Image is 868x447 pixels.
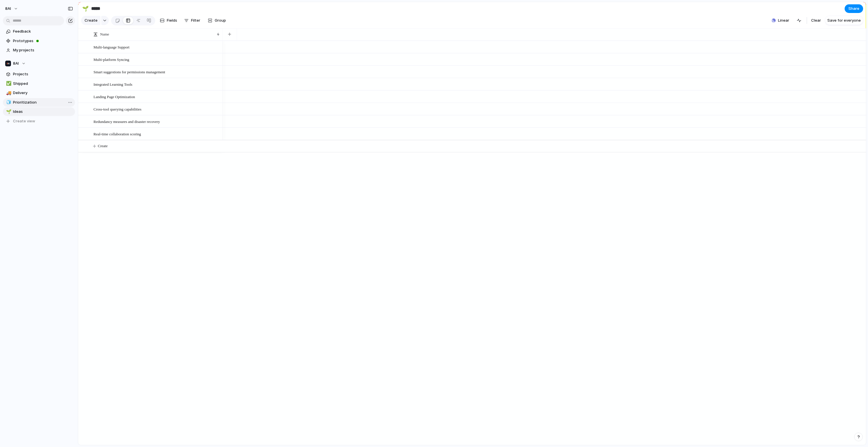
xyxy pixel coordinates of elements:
[158,16,179,25] button: Fields
[13,81,73,87] span: Shipped
[93,44,130,50] span: Multi-language Support
[3,89,75,97] a: 🚚Delivery
[769,16,792,25] button: Linear
[6,80,10,87] div: ✅
[6,90,10,96] div: 🚚
[93,106,141,112] span: Cross-tool querying capabilities
[98,143,108,149] span: Create
[13,100,73,105] span: Prioritization
[215,18,226,23] span: Group
[85,18,98,23] span: Create
[81,4,90,13] button: 🌱
[3,37,75,45] a: Prototypes
[5,109,11,115] button: 🌱
[6,109,10,115] div: 🌱
[93,130,141,137] span: Real-time collaboration scoring
[81,16,100,25] button: Create
[6,99,10,106] div: 🧊
[3,117,75,126] button: Create view
[13,61,19,66] span: 8AI
[3,98,75,107] a: 🧊Prioritization
[5,81,11,87] button: ✅
[778,18,789,23] span: Linear
[5,90,11,96] button: 🚚
[13,71,73,77] span: Projects
[3,4,21,13] button: 8AI
[93,81,132,87] span: Integrated Learning Tools
[182,16,203,25] button: Filter
[13,47,73,53] span: My projects
[93,93,135,100] span: Landing Page Optimization
[13,118,35,124] span: Create view
[3,27,75,36] a: Feedback
[3,59,75,68] button: 8AI
[3,107,75,116] a: 🌱Ideas
[82,5,89,12] div: 🌱
[191,18,200,23] span: Filter
[5,6,11,12] span: 8AI
[93,118,160,125] span: Redundancy measures and disaster recovery
[13,109,73,115] span: Ideas
[811,18,821,23] span: Clear
[93,56,129,63] span: Multi-platform Syncing
[93,68,165,75] span: Smart suggestions for permissions management
[3,70,75,78] a: Projects
[13,29,73,34] span: Feedback
[13,38,73,44] span: Prototypes
[205,16,229,25] button: Group
[5,100,11,105] button: 🧊
[809,16,823,25] button: Clear
[167,18,177,23] span: Fields
[3,79,75,88] a: ✅Shipped
[825,16,863,25] button: Save for everyone
[848,6,859,12] span: Share
[827,18,861,23] span: Save for everyone
[13,90,73,96] span: Delivery
[3,46,75,55] a: My projects
[845,4,863,13] button: Share
[100,31,109,37] span: Name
